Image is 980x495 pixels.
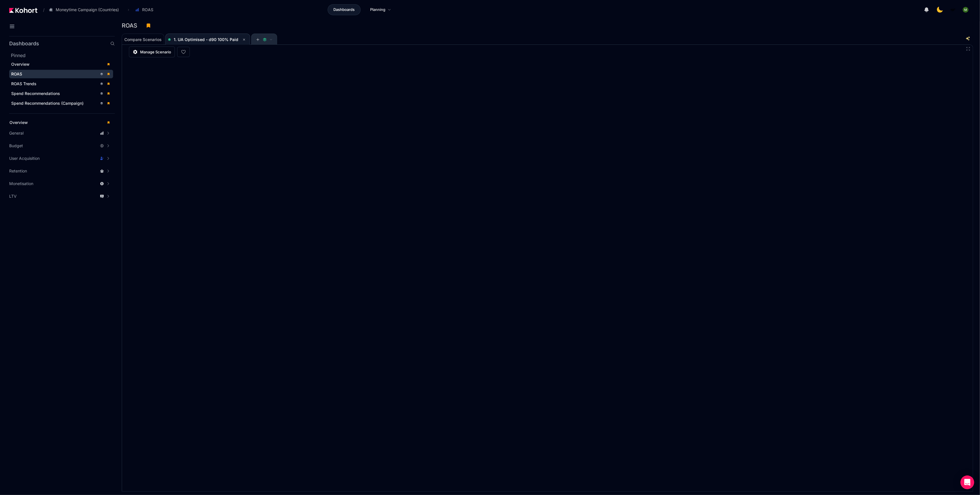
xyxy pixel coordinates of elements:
[333,7,355,13] span: Dashboards
[328,4,361,15] a: Dashboards
[38,7,45,13] span: /
[950,7,956,13] img: logo_MoneyTimeLogo_1_20250619094856634230.png
[9,41,39,46] h2: Dashboards
[370,7,385,13] span: Planning
[11,71,22,76] span: ROAS
[9,181,33,187] span: Monetisation
[142,7,153,13] span: ROAS
[9,130,24,136] span: General
[9,79,113,88] a: ROAS Trends
[11,52,115,59] h2: Pinned
[11,91,60,96] span: Spend Recommendations
[9,120,28,125] span: Overview
[960,475,974,489] div: Open Intercom Messenger
[9,60,113,69] a: Overview
[124,38,162,42] span: Compare Scenarios
[11,81,36,86] span: ROAS Trends
[9,8,37,13] img: Kohort logo
[9,168,27,174] span: Retention
[46,5,125,15] button: Moneytime Campaign (Countries)
[9,99,113,108] a: Spend Recommendations (Campaign)
[132,5,159,15] button: ROAS
[9,143,23,149] span: Budget
[9,193,17,199] span: LTV
[966,46,971,51] button: Fullscreen
[127,7,130,12] span: ›
[11,101,84,106] span: Spend Recommendations (Campaign)
[174,37,238,42] span: 1. UA Optimised - d90 100% Paid
[9,70,113,78] a: ROAS
[56,7,119,13] span: Moneytime Campaign (Countries)
[9,89,113,98] a: Spend Recommendations
[140,49,171,55] span: Manage Scenario
[7,118,113,127] a: Overview
[122,23,141,28] h3: ROAS
[129,46,175,57] a: Manage Scenario
[364,4,397,15] a: Planning
[9,156,40,161] span: User Acquisition
[11,62,30,67] span: Overview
